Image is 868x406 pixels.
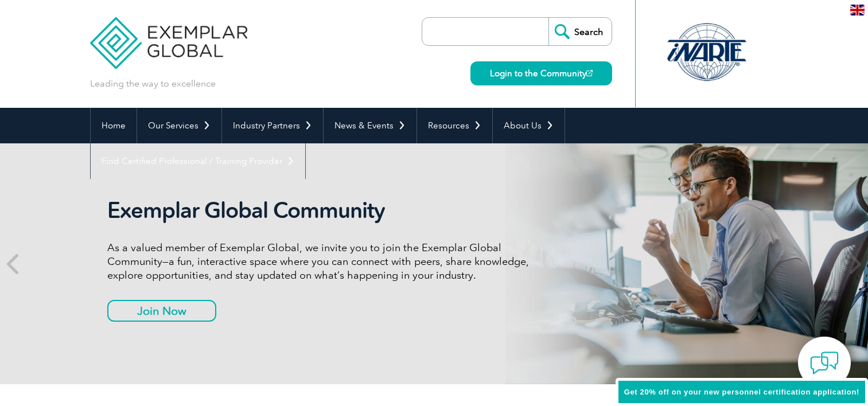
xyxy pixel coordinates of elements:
[107,241,538,282] p: As a valued member of Exemplar Global, we invite you to join the Exemplar Global Community—a fun,...
[90,77,216,90] p: Leading the way to excellence
[107,197,538,224] h2: Exemplar Global Community
[810,349,839,377] img: contact-chat.png
[107,300,216,322] a: Join Now
[91,108,137,143] a: Home
[91,143,305,179] a: Find Certified Professional / Training Provider
[324,108,417,143] a: News & Events
[137,108,221,143] a: Our Services
[624,388,859,396] span: Get 20% off on your new personnel certification application!
[850,5,865,15] img: en
[548,18,612,45] input: Search
[470,61,612,85] a: Login to the Community
[586,70,593,76] img: open_square.png
[222,108,323,143] a: Industry Partners
[493,108,565,143] a: About Us
[417,108,492,143] a: Resources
